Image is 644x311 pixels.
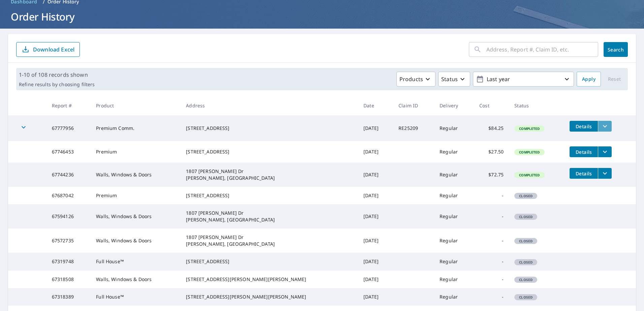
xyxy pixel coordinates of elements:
td: Regular [434,115,474,141]
td: - [474,271,509,288]
div: [STREET_ADDRESS] [186,192,353,199]
td: Walls, Windows & Doors [91,229,181,253]
td: $27.50 [474,141,509,163]
span: Closed [515,214,537,219]
button: filesDropdownBtn-67746453 [598,146,612,157]
td: Regular [434,141,474,163]
th: Product [91,96,181,115]
th: Cost [474,96,509,115]
div: [STREET_ADDRESS] [186,258,353,265]
td: RE25209 [393,115,434,141]
span: Search [609,46,622,53]
td: 67777956 [46,115,91,141]
div: [STREET_ADDRESS] [186,148,353,155]
div: 1807 [PERSON_NAME] Dr [PERSON_NAME], [GEOGRAPHIC_DATA] [186,210,353,223]
td: [DATE] [358,204,393,229]
td: 67318389 [46,288,91,306]
td: Full House™ [91,288,181,306]
td: [DATE] [358,141,393,163]
p: Status [441,75,458,83]
td: Premium [91,141,181,163]
td: Regular [434,253,474,270]
td: - [474,229,509,253]
p: Last year [484,73,563,85]
span: Completed [515,173,544,177]
td: Regular [434,187,474,204]
div: [STREET_ADDRESS] [186,125,353,132]
td: - [474,204,509,229]
button: detailsBtn-67746453 [570,146,598,157]
span: Details [574,170,594,177]
button: Download Excel [16,42,80,57]
span: Closed [515,260,537,265]
td: 67572735 [46,229,91,253]
th: Delivery [434,96,474,115]
button: detailsBtn-67777956 [570,121,598,132]
th: Date [358,96,393,115]
td: Regular [434,204,474,229]
td: 67319748 [46,253,91,270]
th: Claim ID [393,96,434,115]
td: 67687042 [46,187,91,204]
div: 1807 [PERSON_NAME] Dr [PERSON_NAME], [GEOGRAPHIC_DATA] [186,234,353,247]
div: [STREET_ADDRESS][PERSON_NAME][PERSON_NAME] [186,293,353,300]
td: [DATE] [358,253,393,270]
button: Search [604,42,628,57]
button: Apply [577,72,601,87]
p: Refine results by choosing filters [19,81,95,88]
td: Premium [91,187,181,204]
td: $72.75 [474,163,509,187]
th: Status [509,96,564,115]
p: Products [399,75,423,83]
p: 1-10 of 108 records shown [19,71,95,79]
td: Regular [434,163,474,187]
td: [DATE] [358,271,393,288]
td: - [474,288,509,306]
td: - [474,187,509,204]
input: Address, Report #, Claim ID, etc. [486,40,598,59]
td: Regular [434,288,474,306]
td: $84.25 [474,115,509,141]
td: - [474,253,509,270]
button: Last year [473,72,574,87]
td: [DATE] [358,288,393,306]
span: Closed [515,239,537,243]
p: Download Excel [33,46,74,53]
td: 67746453 [46,141,91,163]
button: Status [438,72,470,87]
span: Completed [515,150,544,154]
td: [DATE] [358,229,393,253]
div: 1807 [PERSON_NAME] Dr [PERSON_NAME], [GEOGRAPHIC_DATA] [186,168,353,181]
td: Walls, Windows & Doors [91,163,181,187]
td: [DATE] [358,115,393,141]
td: [DATE] [358,163,393,187]
th: Address [181,96,358,115]
span: Completed [515,126,544,131]
td: Full House™ [91,253,181,270]
td: [DATE] [358,187,393,204]
span: Details [574,149,594,155]
td: 67744236 [46,163,91,187]
th: Report # [46,96,91,115]
td: 67594126 [46,204,91,229]
td: Regular [434,271,474,288]
h1: Order History [8,10,636,24]
button: filesDropdownBtn-67777956 [598,121,612,132]
span: Closed [515,194,537,198]
span: Apply [582,75,595,83]
td: Regular [434,229,474,253]
div: [STREET_ADDRESS][PERSON_NAME][PERSON_NAME] [186,276,353,283]
span: Details [574,123,594,130]
td: Walls, Windows & Doors [91,204,181,229]
span: Closed [515,295,537,300]
td: Premium Comm. [91,115,181,141]
td: 67318508 [46,271,91,288]
button: Products [396,72,436,87]
button: filesDropdownBtn-67744236 [598,168,612,179]
span: Closed [515,277,537,282]
td: Walls, Windows & Doors [91,271,181,288]
button: detailsBtn-67744236 [570,168,598,179]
